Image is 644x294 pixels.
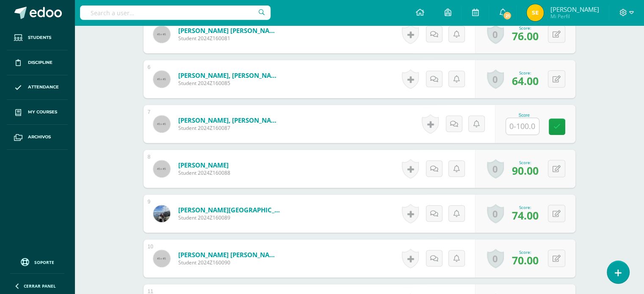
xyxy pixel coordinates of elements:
[512,249,539,255] div: Score:
[506,118,539,135] input: 0-100.0
[178,71,280,80] a: [PERSON_NAME], [PERSON_NAME]
[153,250,170,267] img: 45x45
[178,214,280,221] span: Student 2024Z160089
[7,25,68,50] a: Students
[28,84,59,91] span: Attendance
[512,163,539,178] span: 90.00
[80,5,271,20] input: Search a user…
[10,256,64,267] a: Soporte
[550,13,599,20] span: Mi Perfil
[487,69,504,89] a: 0
[506,113,543,118] div: Score
[512,29,539,43] span: 76.00
[512,25,539,31] div: Score:
[178,250,280,259] a: [PERSON_NAME] [PERSON_NAME]
[28,134,51,140] span: Archivos
[487,249,504,268] a: 0
[178,169,230,176] span: Student 2024Z160088
[153,71,170,88] img: 45x45
[153,115,170,132] img: 45x45
[7,50,68,75] a: Discipline
[512,204,539,210] div: Score:
[178,80,280,87] span: Student 2024Z160085
[512,253,539,267] span: 70.00
[7,125,68,150] a: Archivos
[28,34,51,41] span: Students
[178,161,230,169] a: [PERSON_NAME]
[24,283,56,289] span: Cerrar panel
[153,205,170,222] img: 048c5498daa5038d0e2262d515d23ffe.png
[487,25,504,44] a: 0
[503,11,512,20] span: 21
[550,5,599,14] span: [PERSON_NAME]
[7,75,68,100] a: Attendance
[153,26,170,43] img: 45x45
[178,206,280,214] a: [PERSON_NAME][GEOGRAPHIC_DATA]
[34,259,54,265] span: Soporte
[178,259,280,266] span: Student 2024Z160090
[28,59,53,66] span: Discipline
[527,4,544,21] img: 4e9def19cc85b7c337b3cd984476dcf2.png
[178,35,280,42] span: Student 2024Z160081
[512,159,539,165] div: Score:
[178,26,280,35] a: [PERSON_NAME] [PERSON_NAME]
[487,159,504,179] a: 0
[178,116,280,124] a: [PERSON_NAME], [PERSON_NAME]
[512,70,539,76] div: Score:
[512,208,539,223] span: 74.00
[153,160,170,177] img: 45x45
[7,100,68,125] a: My courses
[178,124,280,132] span: Student 2024Z160087
[28,109,57,115] span: My courses
[512,74,539,88] span: 64.00
[487,204,504,223] a: 0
